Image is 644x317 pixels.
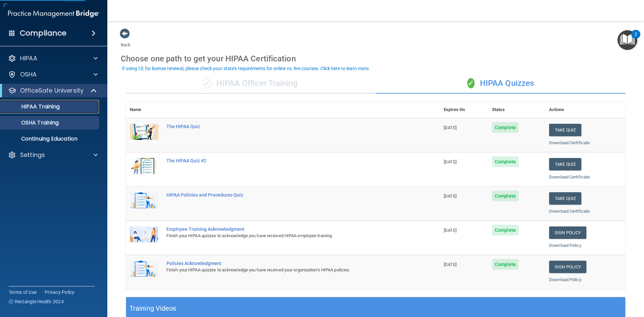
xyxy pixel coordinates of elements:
[549,277,581,282] a: Download Policy
[492,259,519,270] span: Complete
[20,70,37,78] p: OSHA
[20,87,84,95] p: OfficeSafe University
[8,70,98,78] a: OSHA
[492,225,519,235] span: Complete
[549,174,590,179] a: Download Certificate
[549,158,581,170] button: Take Quiz
[549,261,586,273] a: Sign Policy
[376,73,626,94] div: HIPAA Quizzes
[8,151,98,159] a: Settings
[9,289,37,296] a: Terms of Use
[4,136,96,142] p: Continuing Education
[166,124,406,129] div: The HIPAA Quiz
[20,151,45,159] p: Settings
[204,78,211,88] span: ✓
[8,54,98,62] a: HIPAA
[549,140,590,145] a: Download Certificate
[444,262,457,267] span: [DATE]
[444,228,457,233] span: [DATE]
[20,29,66,38] h4: Compliance
[166,261,406,266] div: Policies Acknowledgment
[20,54,37,62] p: HIPAA
[126,102,162,118] th: Name
[166,226,406,232] div: Employee Training Acknowledgment
[549,192,581,205] button: Take Quiz
[121,34,130,47] a: Back
[467,78,475,88] span: ✓
[166,158,406,163] div: The HIPAA Quiz #2
[444,159,457,164] span: [DATE]
[549,226,586,239] a: Sign Policy
[549,209,590,214] a: Download Certificate
[122,66,370,71] div: If using CE for license renewal, please check your state's requirements for online vs. live cours...
[129,303,176,314] h5: Training Videos
[8,7,99,20] img: PMB logo
[488,102,545,118] th: Status
[549,124,581,136] button: Take Quiz
[166,232,406,240] div: Finish your HIPAA quizzes to acknowledge you have received HIPAA employee training.
[492,191,519,201] span: Complete
[121,49,631,68] div: Choose one path to get your HIPAA Certification
[492,156,519,167] span: Complete
[444,194,457,199] span: [DATE]
[8,87,97,95] a: OfficeSafe University
[4,119,59,126] p: OSHA Training
[618,30,637,50] button: Open Resource Center, 2 new notifications
[9,298,64,305] span: Ⓒ Rectangle Health 2024
[492,122,519,133] span: Complete
[4,103,60,110] p: HIPAA Training
[549,243,581,248] a: Download Policy
[635,34,637,43] div: 2
[126,73,376,94] div: HIPAA Officer Training
[121,65,371,72] button: If using CE for license renewal, please check your state's requirements for online vs. live cours...
[545,102,626,118] th: Actions
[166,192,406,198] div: HIPAA Policies and Procedures Quiz
[444,125,457,130] span: [DATE]
[45,289,75,296] a: Privacy Policy
[440,102,488,118] th: Expires On
[166,266,406,274] div: Finish your HIPAA quizzes to acknowledge you have received your organization’s HIPAA policies.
